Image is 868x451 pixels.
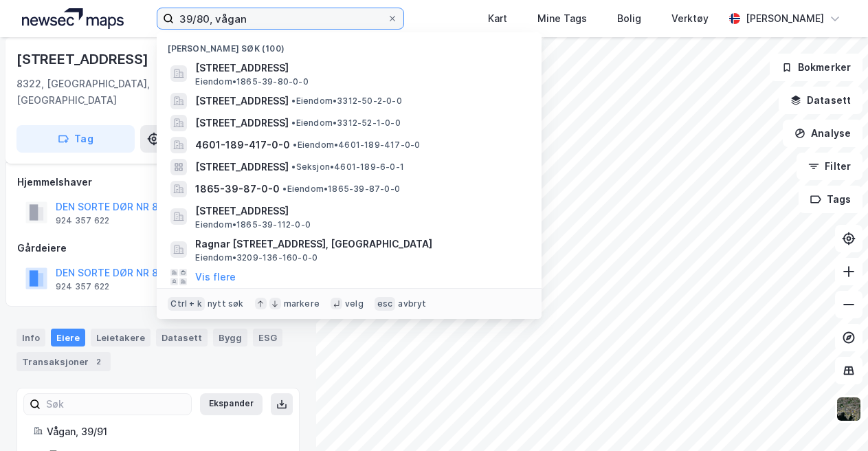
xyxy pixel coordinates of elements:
div: Mine Tags [537,10,587,27]
div: [PERSON_NAME] [746,10,824,27]
button: Analyse [783,120,863,147]
span: Eiendom • 3312-50-2-0-0 [291,96,401,107]
span: Eiendom • 3209-136-160-0-0 [195,252,318,263]
span: 4601-189-417-0-0 [195,137,290,153]
span: Eiendom • 1865-39-80-0-0 [195,76,308,87]
div: Transaksjoner [16,352,111,371]
div: 924 357 622 [56,281,109,292]
span: Eiendom • 1865-39-112-0-0 [195,219,311,230]
span: • [282,184,287,194]
button: Ekspander [200,393,263,415]
div: esc [375,297,396,311]
div: 2 [91,355,105,368]
span: Ragnar [STREET_ADDRESS], [GEOGRAPHIC_DATA] [195,236,525,252]
div: Bolig [617,10,641,27]
img: logo.a4113a55bc3d86da70a041830d287a7e.svg [22,8,124,29]
div: Leietakere [91,329,151,346]
button: Bokmerker [770,54,863,81]
div: [PERSON_NAME] søk (100) [157,32,542,57]
div: Kart [488,10,507,27]
button: Vis flere [195,269,236,285]
span: Seksjon • 4601-189-6-0-1 [291,162,404,173]
span: [STREET_ADDRESS] [195,159,289,175]
div: Gårdeiere [17,240,299,256]
div: Ctrl + k [168,297,205,311]
div: avbryt [398,298,426,309]
span: Eiendom • 3312-52-1-0-0 [291,118,400,129]
div: Verktøy [671,10,709,27]
span: [STREET_ADDRESS] [195,203,525,219]
div: Hjemmelshaver [17,174,299,190]
span: • [291,162,296,172]
button: Datasett [779,87,863,114]
span: Eiendom • 1865-39-87-0-0 [282,184,400,195]
span: Eiendom • 4601-189-417-0-0 [293,140,420,151]
span: 1865-39-87-0-0 [195,181,280,197]
span: [STREET_ADDRESS] [195,93,289,109]
div: ESG [253,329,282,346]
div: Vågan, 39/91 [47,423,282,440]
button: Filter [797,153,863,180]
button: Tags [799,186,863,213]
div: Datasett [156,329,208,346]
div: markere [284,298,320,309]
div: nytt søk [208,298,244,309]
div: Info [16,329,45,346]
div: Bygg [213,329,247,346]
div: Kontrollprogram for chat [799,385,868,451]
span: • [293,140,297,150]
input: Søk [41,394,191,415]
div: Eiere [51,329,85,346]
span: • [291,118,296,128]
div: 924 357 622 [56,215,109,226]
input: Søk på adresse, matrikkel, gårdeiere, leietakere eller personer [174,8,387,29]
span: [STREET_ADDRESS] [195,115,289,131]
div: 8322, [GEOGRAPHIC_DATA], [GEOGRAPHIC_DATA] [16,76,239,109]
div: [STREET_ADDRESS] [16,48,151,70]
iframe: Chat Widget [799,385,868,451]
span: • [291,96,296,106]
button: Tag [16,125,135,153]
div: velg [345,298,364,309]
span: [STREET_ADDRESS] [195,60,525,76]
